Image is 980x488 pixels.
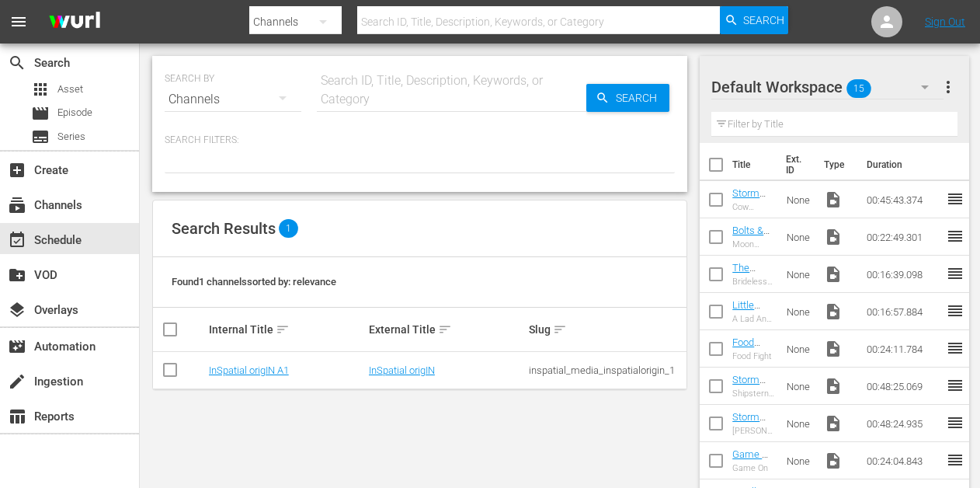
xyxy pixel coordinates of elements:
[732,411,769,469] a: Storm Surfers: Turtle Dove S1 EP 4
[553,322,567,336] span: sort
[31,80,50,99] span: Asset
[824,190,843,209] span: Video
[847,72,872,105] span: 15
[946,190,964,208] span: reorder
[732,463,774,473] div: Game On
[946,413,964,432] span: reorder
[276,322,290,336] span: sort
[8,266,26,284] span: create_new_folder
[732,187,766,246] a: Storm Surfers: Cow Bombie S1 Ep1
[732,143,777,186] th: Title
[31,127,50,146] span: Series
[279,219,298,238] span: 1
[369,320,524,339] div: External Title
[780,218,818,256] td: None
[209,320,364,339] div: Internal Title
[37,4,112,40] img: ans4CAIJ8jUAAAAAAAAAAAAAAAAAAAAAAAAgQb4GAAAAAAAAAAAAAAAAAAAAAAAAJMjXAAAAAAAAAAAAAAAAAAAAAAAAgAT5G...
[743,6,784,34] span: Search
[860,218,946,256] td: 00:22:49.301
[8,196,26,214] span: Channels
[732,448,774,472] a: Game On S1 EP4
[586,84,669,112] button: Search
[824,302,843,321] span: Video
[777,143,815,186] th: Ext. ID
[57,82,83,97] span: Asset
[780,442,818,479] td: None
[57,105,92,120] span: Episode
[369,364,435,376] a: InSpatial origIN
[946,302,964,320] span: reorder
[732,277,774,287] div: Brideless Groom
[824,228,843,246] span: Video
[165,78,301,121] div: Channels
[8,337,26,356] span: Automation
[946,264,964,283] span: reorder
[209,364,289,376] a: InSpatial origIN A1
[780,256,818,293] td: None
[824,414,843,433] span: Video
[317,71,586,109] div: Search ID, Title, Description, Keywords, or Category
[732,374,774,432] a: Storm Surfers: Shipsterns Bluff S1 Ep2
[780,293,818,330] td: None
[946,339,964,357] span: reorder
[860,442,946,479] td: 00:24:04.843
[860,256,946,293] td: 00:16:39.098
[946,376,964,395] span: reorder
[8,161,26,180] span: Create
[8,231,26,249] span: Schedule
[529,320,684,339] div: Slug
[946,451,964,469] span: reorder
[732,351,774,361] div: Food Fight
[857,143,950,186] th: Duration
[939,78,957,96] span: more_vert
[780,181,818,218] td: None
[815,143,857,186] th: Type
[780,405,818,442] td: None
[438,322,452,336] span: sort
[610,84,669,112] span: Search
[732,314,774,324] div: A Lad And A Lamp
[824,377,843,396] span: Video
[720,6,788,34] button: Search
[8,301,26,319] span: Overlays
[946,227,964,246] span: reorder
[860,405,946,442] td: 00:48:24.935
[860,330,946,368] td: 00:24:11.784
[780,330,818,368] td: None
[732,202,774,212] div: Cow Bombie
[824,265,843,284] span: Video
[824,340,843,358] span: Video
[732,299,772,369] a: Little Rascals A Lad And A Lamp S1 Ep1
[172,276,336,288] span: Found 1 channels sorted by: relevance
[732,389,774,399] div: Shipsterns Bluff
[165,134,675,147] p: Search Filters:
[860,181,946,218] td: 00:45:43.374
[732,262,773,332] a: The Three Stooges Brideless Groom S1 Ep1
[732,336,768,371] a: Food Fight S1 Ep1
[8,372,26,391] span: Ingestion
[172,219,276,238] span: Search Results
[732,426,774,436] div: [PERSON_NAME]
[529,364,684,376] div: inspatial_media_inspatialorigin_1
[57,129,85,145] span: Series
[939,68,957,106] button: more_vert
[711,65,944,109] div: Default Workspace
[732,239,774,249] div: Moon Units
[780,368,818,405] td: None
[8,407,26,426] span: Reports
[860,368,946,405] td: 00:48:25.069
[925,16,965,28] a: Sign Out
[732,225,770,283] a: Bolts & Blip: Moon Units S1 Ep1
[31,104,50,123] span: Episode
[8,54,26,72] span: Search
[9,12,28,31] span: menu
[824,451,843,470] span: Video
[860,293,946,330] td: 00:16:57.884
